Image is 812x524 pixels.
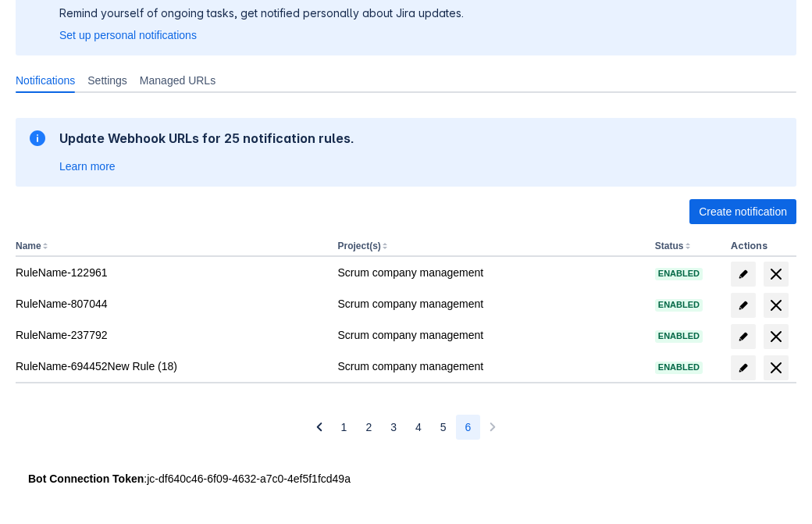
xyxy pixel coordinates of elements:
div: RuleName-807044 [16,296,325,312]
span: edit [737,299,750,312]
span: delete [767,265,785,283]
div: Scrum company management [337,296,642,312]
span: Enabled [655,301,703,309]
div: RuleName-237792 [16,327,325,343]
div: Scrum company management [337,327,642,343]
button: Page 6 [456,415,481,440]
span: edit [737,330,750,343]
button: Create notification [689,199,796,224]
span: edit [737,362,750,374]
span: 5 [440,415,447,440]
button: Status [655,241,684,251]
span: delete [767,327,785,346]
div: Scrum company management [337,358,642,374]
span: Enabled [655,332,703,340]
span: Managed URLs [140,73,215,88]
span: delete [767,296,785,315]
button: Page 2 [356,415,381,440]
button: Previous [307,415,332,440]
span: 6 [465,415,472,440]
a: Set up personal notifications [59,27,197,43]
button: Page 3 [381,415,406,440]
span: Settings [87,73,127,88]
button: Page 5 [431,415,456,440]
span: 1 [341,415,347,440]
span: Enabled [655,269,703,278]
span: Enabled [655,363,703,372]
span: delete [767,358,785,377]
button: Project(s) [337,241,380,251]
button: Page 1 [332,415,357,440]
div: RuleName-122961 [16,265,325,280]
button: Next [480,415,505,440]
span: Notifications [16,73,75,88]
p: Remind yourself of ongoing tasks, get notified personally about Jira updates. [59,5,464,21]
div: RuleName-694452New Rule (18) [16,358,325,374]
h2: Update Webhook URLs for 25 notification rules. [59,130,354,146]
button: Name [16,241,41,251]
strong: Bot Connection Token [28,472,144,485]
span: Create notification [699,199,787,224]
div: Scrum company management [337,265,642,280]
div: : jc-df640c46-6f09-4632-a7c0-4ef5f1fcd49a [28,471,784,487]
span: edit [737,268,750,280]
nav: Pagination [307,415,506,440]
span: 2 [365,415,372,440]
th: Actions [725,237,796,257]
span: 3 [390,415,397,440]
span: information [28,129,47,148]
button: Page 4 [406,415,431,440]
span: 4 [415,415,422,440]
a: Learn more [59,159,116,174]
